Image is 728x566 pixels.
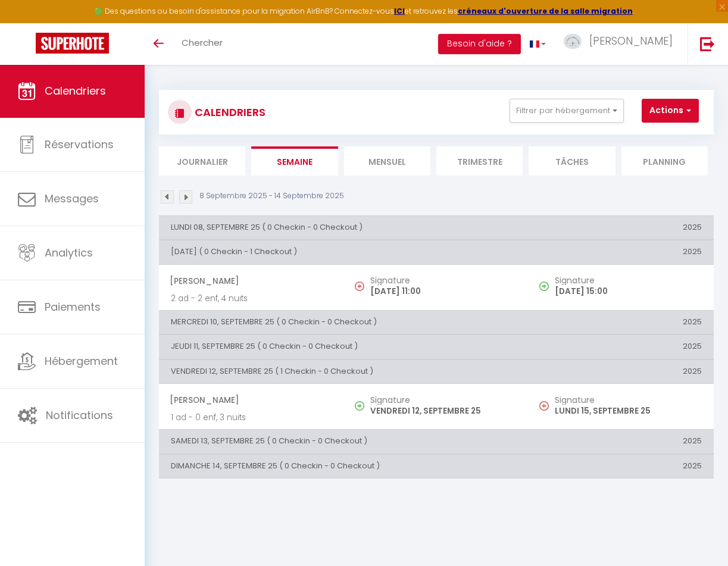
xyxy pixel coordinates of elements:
span: [PERSON_NAME] [170,270,332,292]
img: logout [700,36,715,51]
th: 2025 [529,335,714,359]
th: MERCREDI 10, SEPTEMBRE 25 ( 0 Checkin - 0 Checkout ) [159,310,529,334]
img: Super Booking [36,33,109,54]
p: 8 Septembre 2025 - 14 Septembre 2025 [199,190,344,202]
th: SAMEDI 13, SEPTEMBRE 25 ( 0 Checkin - 0 Checkout ) [159,430,529,454]
p: LUNDI 15, SEPTEMBRE 25 [555,405,702,417]
p: [DATE] 15:00 [555,285,702,298]
li: Journalier [159,146,245,176]
span: Analytics [45,245,93,260]
p: 2 ad - 2 enf, 4 nuits [171,292,332,305]
th: 2025 [529,240,714,264]
th: DIMANCHE 14, SEPTEMBRE 25 ( 0 Checkin - 0 Checkout ) [159,454,529,478]
button: Actions [642,99,699,123]
a: ICI [394,6,405,16]
span: Messages [45,191,99,206]
p: 1 ad - 0 enf, 3 nuits [171,411,332,424]
li: Planning [621,146,708,176]
span: [PERSON_NAME] [170,389,332,411]
h5: Signature [370,395,517,405]
span: Réservations [45,137,114,152]
th: 2025 [529,310,714,334]
th: VENDREDI 12, SEPTEMBRE 25 ( 1 Checkin - 0 Checkout ) [159,359,529,383]
h5: Signature [555,395,702,405]
th: JEUDI 11, SEPTEMBRE 25 ( 0 Checkin - 0 Checkout ) [159,335,529,359]
th: 2025 [529,215,714,239]
span: [PERSON_NAME] [589,33,673,48]
span: Hébergement [45,354,118,368]
button: Besoin d'aide ? [438,34,521,54]
span: Calendriers [45,83,106,98]
img: NO IMAGE [355,282,364,291]
th: 2025 [529,359,714,383]
th: 2025 [529,430,714,454]
th: LUNDI 08, SEPTEMBRE 25 ( 0 Checkin - 0 Checkout ) [159,215,529,239]
a: créneaux d'ouverture de la salle migration [458,6,633,16]
li: Mensuel [344,146,430,176]
h5: Signature [555,276,702,285]
p: [DATE] 11:00 [370,285,517,298]
img: NO IMAGE [539,401,549,411]
a: ... [PERSON_NAME] [555,23,688,65]
button: Filtrer par hébergement [510,99,624,123]
span: Paiements [45,299,101,314]
th: [DATE] ( 0 Checkin - 1 Checkout ) [159,240,529,264]
p: VENDREDI 12, SEPTEMBRE 25 [370,405,517,417]
h5: Signature [370,276,517,285]
img: ... [564,34,582,49]
li: Tâches [529,146,615,176]
a: Chercher [173,23,232,65]
span: Chercher [182,36,223,49]
li: Semaine [251,146,338,176]
img: NO IMAGE [539,282,549,291]
span: Notifications [46,408,113,423]
th: 2025 [529,454,714,478]
li: Trimestre [436,146,523,176]
h3: CALENDRIERS [192,99,265,126]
